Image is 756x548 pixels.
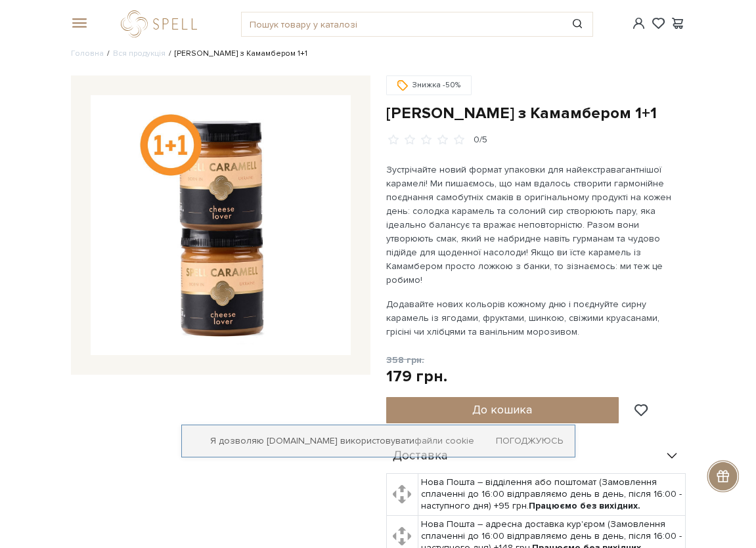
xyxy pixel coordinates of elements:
[386,354,424,366] span: 358 грн.
[386,366,447,387] div: 179 грн.
[121,11,203,37] a: logo
[242,12,562,36] input: Пошук товару у каталозі
[386,75,472,95] div: Знижка -50%
[386,397,619,423] button: До кошика
[393,450,448,462] span: Доставка
[182,435,575,447] div: Я дозволяю [DOMAIN_NAME] використовувати
[474,134,487,146] div: 0/5
[386,297,686,339] p: Додавайте нових кольорів кожному дню і поєднуйте сирну карамель із ягодами, фруктами, шинкою, сві...
[386,103,686,123] h1: [PERSON_NAME] з Камамбером 1+1
[496,435,563,447] a: Погоджуюсь
[113,49,166,58] a: Вся продукція
[472,402,532,417] span: До кошика
[418,474,685,516] td: Нова Пошта – відділення або поштомат (Замовлення сплаченні до 16:00 відправляємо день в день, піс...
[91,95,351,355] img: Карамель з Камамбером 1+1
[562,12,592,36] button: Пошук товару у каталозі
[529,500,640,511] b: Працюємо без вихідних.
[71,49,104,58] a: Головна
[414,435,474,446] a: файли cookie
[166,48,307,60] li: [PERSON_NAME] з Камамбером 1+1
[386,163,686,287] p: Зустрічайте новий формат упаковки для найекстравагантнішої карамелі! Ми пишаємось, що нам вдалось...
